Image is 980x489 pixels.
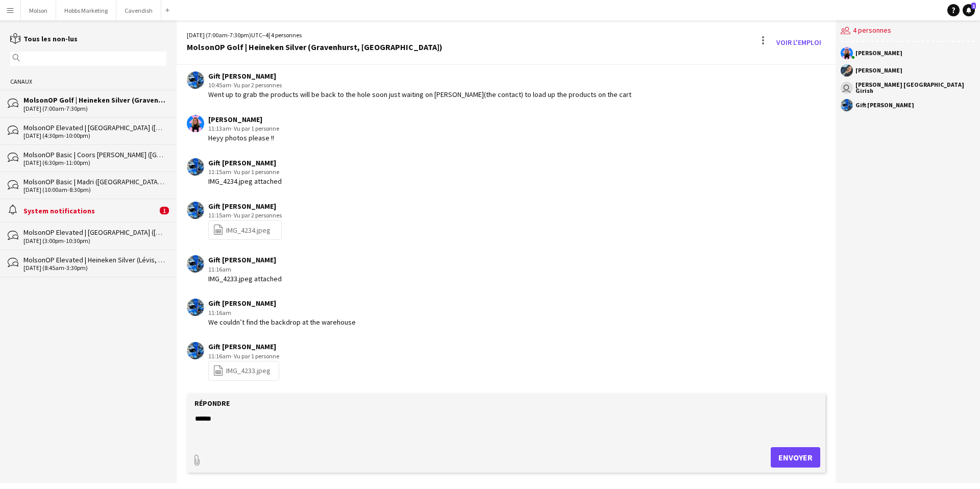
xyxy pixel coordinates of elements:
[963,4,975,16] a: 1
[855,50,902,56] div: [PERSON_NAME]
[208,265,282,274] div: 11:16am
[208,255,282,264] div: Gift [PERSON_NAME]
[208,124,279,133] div: 11:13am
[208,133,279,142] div: Heyy photos please !!
[771,447,820,468] button: Envoyer
[208,299,356,308] div: Gift [PERSON_NAME]
[208,115,279,124] div: [PERSON_NAME]
[208,342,279,351] div: Gift [PERSON_NAME]
[231,81,282,89] span: · Vu par 2 personnes
[23,150,166,159] div: MolsonOP Basic | Coors [PERSON_NAME] ([GEOGRAPHIC_DATA], [GEOGRAPHIC_DATA])
[208,352,279,361] div: 11:16am
[208,71,631,81] div: Gift [PERSON_NAME]
[841,20,975,42] div: 4 personnes
[23,105,166,112] div: [DATE] (7:00am-7:30pm)
[160,207,169,214] span: 1
[23,228,166,237] div: MolsonOP Elevated | [GEOGRAPHIC_DATA] ([GEOGRAPHIC_DATA], [GEOGRAPHIC_DATA])
[208,308,356,317] div: 11:16am
[213,224,271,236] a: IMG_4234.jpeg
[208,90,631,99] div: Went up to grab the products will be back to the hole soon just waiting on [PERSON_NAME](the cont...
[194,399,230,408] label: Répondre
[213,365,271,377] a: IMG_4233.jpeg
[187,31,443,40] div: [DATE] (7:00am-7:30pm) | 4 personnes
[56,1,116,20] button: Hobbs Marketing
[116,1,161,20] button: Cavendish
[208,274,282,283] div: IMG_4233.jpeg attached
[21,1,56,20] button: Molson
[251,31,268,39] span: UTC−4
[23,132,166,139] div: [DATE] (4:30pm-10:00pm)
[23,177,166,186] div: MolsonOP Basic | Madri ([GEOGRAPHIC_DATA], [GEOGRAPHIC_DATA])
[23,95,166,105] div: MolsonOP Golf | Heineken Silver (Gravenhurst, [GEOGRAPHIC_DATA])
[855,82,975,94] div: [PERSON_NAME] [GEOGRAPHIC_DATA] Girish
[23,206,157,215] div: System notifications
[208,167,282,177] div: 11:15am
[855,67,902,74] div: [PERSON_NAME]
[187,42,443,52] div: MolsonOP Golf | Heineken Silver (Gravenhurst, [GEOGRAPHIC_DATA])
[23,186,166,193] div: [DATE] (10:00am-8:30pm)
[23,123,166,132] div: MolsonOP Elevated | [GEOGRAPHIC_DATA] ([GEOGRAPHIC_DATA], [GEOGRAPHIC_DATA])
[208,177,282,186] div: IMG_4234.jpeg attached
[208,81,631,90] div: 10:45am
[208,158,282,167] div: Gift [PERSON_NAME]
[231,211,282,219] span: · Vu par 2 personnes
[208,211,282,220] div: 11:15am
[231,168,279,176] span: · Vu par 1 personne
[23,264,166,272] div: [DATE] (8:45am-3:30pm)
[231,125,279,132] span: · Vu par 1 personne
[10,34,78,43] a: Tous les non-lus
[208,317,356,327] div: We couldn’t find the backdrop at the warehouse
[23,255,166,264] div: MolsonOP Elevated | Heineken Silver (Lévis, [GEOGRAPHIC_DATA])
[23,237,166,244] div: [DATE] (3:00pm-10:30pm)
[772,34,825,51] a: Voir l'emploi
[23,159,166,166] div: [DATE] (6:30pm-11:00pm)
[208,202,282,211] div: Gift [PERSON_NAME]
[971,3,976,9] span: 1
[855,102,914,108] div: Gift [PERSON_NAME]
[231,352,279,360] span: · Vu par 1 personne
